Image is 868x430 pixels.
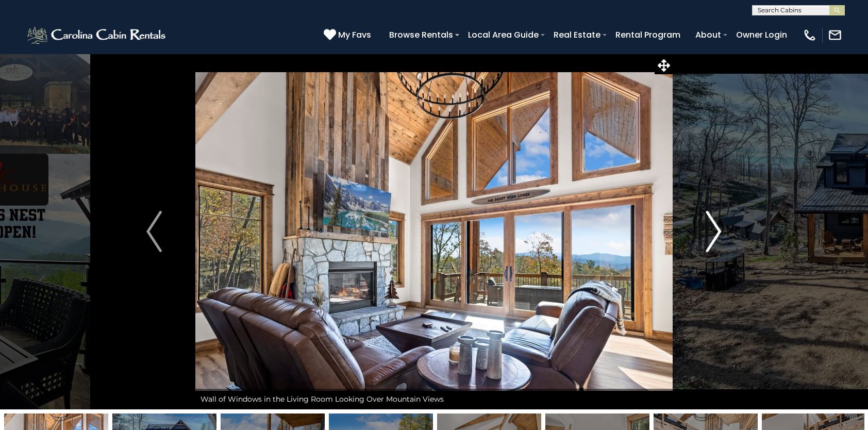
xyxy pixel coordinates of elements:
[803,28,817,42] img: phone-regular-white.png
[113,54,195,409] button: Previous
[731,26,792,44] a: Owner Login
[828,28,842,42] img: mail-regular-white.png
[384,26,458,44] a: Browse Rentals
[673,54,755,409] button: Next
[690,26,726,44] a: About
[26,25,169,45] img: White-1-2.png
[338,28,371,41] span: My Favs
[146,211,162,252] img: arrow
[706,211,722,252] img: arrow
[195,389,673,409] div: Wall of Windows in the Living Room Looking Over Mountain Views
[463,26,544,44] a: Local Area Guide
[610,26,686,44] a: Rental Program
[324,28,374,42] a: My Favs
[548,26,606,44] a: Real Estate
